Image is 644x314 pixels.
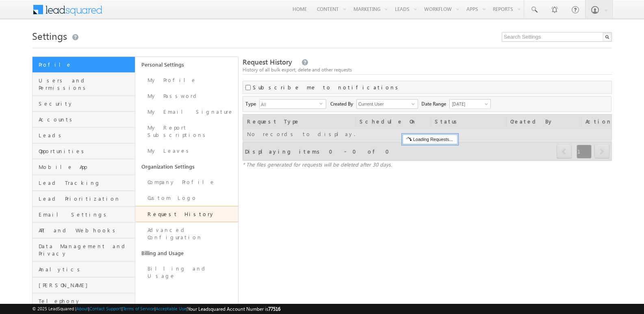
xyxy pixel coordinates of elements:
[403,134,458,144] div: Loading Requests...
[39,266,133,273] span: Analytics
[39,61,133,68] span: Profile
[39,179,133,186] span: Lead Tracking
[135,190,238,206] a: Custom Logo
[245,99,259,108] span: Type
[135,206,238,222] a: Request History
[33,73,135,96] a: Users and Permissions
[449,99,491,109] a: [DATE]
[502,32,612,42] input: Search Settings
[33,191,135,207] a: Lead Prioritization
[39,297,133,305] span: Telephony
[421,99,449,108] span: Date Range
[135,222,238,245] a: Advanced Configuration
[39,147,133,155] span: Opportunities
[135,143,238,159] a: My Leaves
[76,306,88,311] a: About
[33,175,135,191] a: Lead Tracking
[243,161,392,168] span: * The files generated for requests will be deleted after 30 days.
[135,120,238,143] a: My Report Subscriptions
[135,174,238,190] a: Company Profile
[33,112,135,128] a: Accounts
[356,99,418,109] input: Type to Search
[39,77,133,91] span: Users and Permissions
[33,143,135,159] a: Opportunities
[156,306,186,311] a: Acceptable Use
[260,100,319,108] span: All
[135,57,238,72] a: Personal Settings
[123,306,154,311] a: Terms of Service
[39,211,133,218] span: Email Settings
[135,104,238,120] a: My Email Signature
[253,84,401,91] label: Subscribe me to notifications
[259,99,326,109] div: All
[33,238,135,262] a: Data Management and Privacy
[39,163,133,171] span: Mobile App
[39,116,133,123] span: Accounts
[450,100,488,108] span: [DATE]
[33,96,135,112] a: Security
[243,66,612,74] div: History of all bulk export, delete and other requests
[268,306,280,312] span: 77516
[39,227,133,234] span: API and Webhooks
[39,243,133,257] span: Data Management and Privacy
[319,102,326,105] span: select
[33,207,135,223] a: Email Settings
[33,277,135,293] a: [PERSON_NAME]
[89,306,121,311] a: Contact Support
[135,88,238,104] a: My Password
[33,293,135,309] a: Telephony
[32,305,280,313] span: © 2025 LeadSquared | | | | |
[39,195,133,202] span: Lead Prioritization
[33,57,135,73] a: Profile
[32,29,67,42] span: Settings
[33,223,135,238] a: API and Webhooks
[188,306,280,312] span: Your Leadsquared Account Number is
[243,57,292,67] span: Request History
[135,159,238,174] a: Organization Settings
[135,261,238,284] a: Billing and Usage
[407,100,417,108] a: Show All Items
[39,132,133,139] span: Leads
[135,72,238,88] a: My Profile
[39,100,133,107] span: Security
[33,128,135,143] a: Leads
[39,282,133,289] span: [PERSON_NAME]
[33,159,135,175] a: Mobile App
[330,99,356,108] span: Created By
[135,245,238,261] a: Billing and Usage
[33,262,135,277] a: Analytics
